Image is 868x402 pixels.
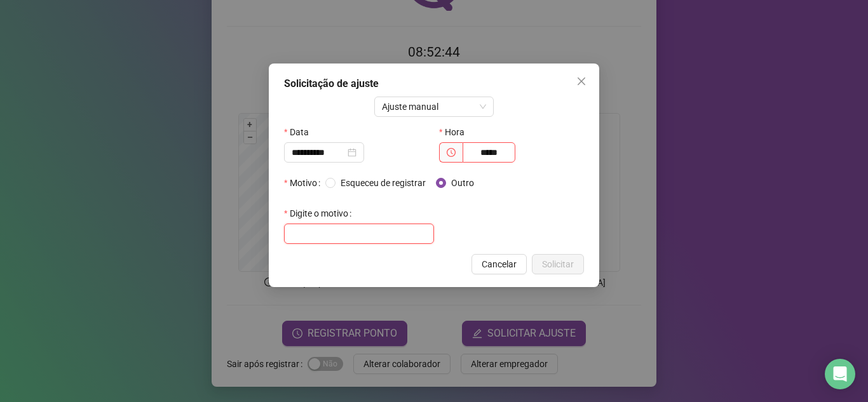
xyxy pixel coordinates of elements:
span: Ajuste manual [382,97,487,116]
span: Cancelar [482,257,517,271]
label: Motivo [284,173,325,193]
div: Open Intercom Messenger [825,359,855,389]
span: clock-circle [447,148,456,157]
span: Esqueceu de registrar [336,176,431,190]
span: close [576,76,587,86]
label: Hora [439,122,473,142]
label: Digite o motivo [284,203,356,224]
button: Solicitar [532,254,584,274]
div: Solicitação de ajuste [284,76,584,91]
span: Outro [446,176,479,190]
button: Close [571,71,592,91]
button: Cancelar [471,254,527,274]
label: Data [284,122,317,142]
